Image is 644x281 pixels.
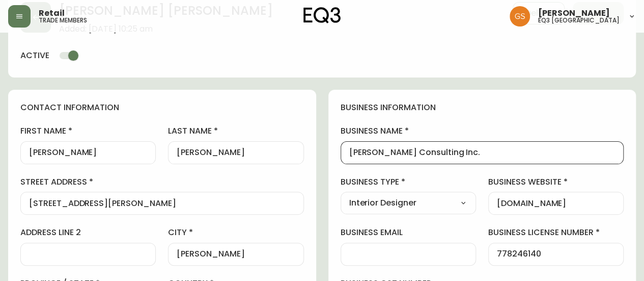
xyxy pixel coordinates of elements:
label: business name [341,125,624,137]
span: Added: [DATE] 10:25 am [59,24,273,34]
h4: business information [341,102,624,113]
label: business type [341,176,476,188]
input: https://www.designshop.com [497,198,615,208]
h4: active [20,50,49,61]
label: business website [488,176,624,188]
img: logo [303,7,341,23]
label: first name [20,125,156,137]
img: 6b403d9c54a9a0c30f681d41f5fc2571 [510,6,530,27]
label: last name [168,125,303,137]
label: address line 2 [20,227,156,238]
h5: eq3 [GEOGRAPHIC_DATA] [538,17,620,23]
label: business email [341,227,476,238]
span: [PERSON_NAME] [538,9,610,17]
h4: contact information [20,102,304,113]
span: Retail [39,9,65,17]
label: city [168,227,303,238]
h5: trade members [39,17,87,23]
label: street address [20,176,304,188]
label: business license number [488,227,624,238]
